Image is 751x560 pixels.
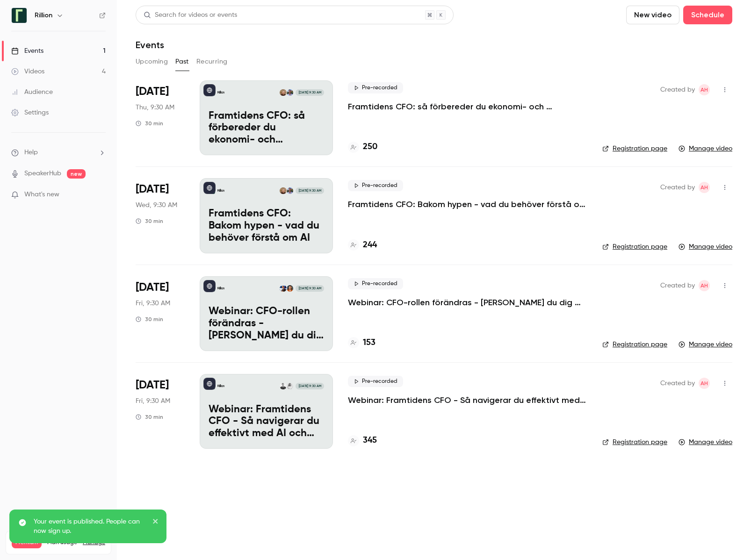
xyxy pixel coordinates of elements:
a: Framtidens CFO: så förbereder du ekonomi- och finansfunktionen för AI-eran​RillionCharles WadeMon... [200,80,333,155]
button: Upcoming [136,54,168,69]
a: Webinar: CFO-rollen förändras - så håller du dig relevant 2025RillionNatalie JelvehDennis Lodin[D... [200,276,333,351]
span: Fri, 9:30 AM [136,396,170,406]
p: Rillion [217,90,224,95]
img: Marie Ahlberg [287,383,293,389]
div: Videos [11,67,44,76]
div: 30 min [136,316,163,323]
a: 345 [348,434,377,447]
img: Mattias Palmaer [280,383,286,389]
div: Audience [11,87,53,97]
h4: 345 [363,434,377,447]
a: Manage video [679,144,732,153]
h4: 250 [363,141,377,153]
span: AH [700,84,708,95]
a: Webinar: Framtidens CFO - Så navigerar du effektivt med AI och automationRillionMarie AhlbergMatt... [200,374,333,449]
a: Registration page [602,340,667,349]
span: [DATE] 9:30 AM [296,383,324,389]
p: Rillion [217,286,224,291]
a: Webinar: Framtidens CFO - Så navigerar du effektivt med AI och automation [348,395,587,406]
span: Adam Holmgren [699,378,710,389]
span: Help [24,148,38,158]
a: SpeakerHub [24,169,61,179]
h1: Events [136,39,164,50]
span: Pre-recorded [348,82,403,93]
a: Framtidens CFO: Bakom hypen - vad du behöver förstå om AIRillionCharles WadeMonika Pers[DATE] 9:3... [200,178,333,253]
span: new [67,169,86,179]
span: Pre-recorded [348,180,403,191]
div: Settings [11,108,49,117]
a: Framtidens CFO: Bakom hypen - vad du behöver förstå om AI [348,199,587,210]
span: [DATE] 9:30 AM [296,187,324,194]
button: close [152,517,159,528]
h4: 153 [363,337,375,349]
img: Dennis Lodin [280,285,286,292]
li: help-dropdown-opener [11,148,106,158]
img: Natalie Jelveh [287,285,293,292]
p: Rillion [217,188,224,193]
p: Framtidens CFO: så förbereder du ekonomi- och finansfunktionen för AI-eran​ [209,110,324,146]
button: Schedule [683,6,732,24]
span: Adam Holmgren [699,182,710,193]
span: [DATE] 9:30 AM [296,89,324,96]
img: Monika Pers [280,187,286,194]
span: Created by [660,84,695,95]
div: Search for videos or events [144,10,237,20]
span: Fri, 9:30 AM [136,299,170,308]
div: 30 min [136,120,163,127]
a: Registration page [602,242,667,251]
span: Adam Holmgren [699,84,710,95]
div: Events [11,46,43,56]
span: Thu, 9:30 AM [136,103,174,112]
span: [DATE] [136,280,169,295]
span: Created by [660,378,695,389]
button: New video [626,6,679,24]
div: Aug 28 Thu, 9:30 AM (Europe/Stockholm) [136,80,185,155]
a: Manage video [679,340,732,349]
button: Past [175,54,189,69]
span: Wed, 9:30 AM [136,201,177,210]
span: AH [700,280,708,291]
span: Created by [660,280,695,291]
span: AH [700,182,708,193]
img: Charles Wade [287,187,293,194]
img: Rillion [12,8,27,23]
a: 250 [348,141,377,153]
a: Manage video [679,242,732,251]
p: Framtidens CFO: Bakom hypen - vad du behöver förstå om AI [209,208,324,244]
span: Adam Holmgren [699,280,710,291]
a: Manage video [679,438,732,447]
span: Created by [660,182,695,193]
span: [DATE] [136,378,169,393]
a: Webinar: CFO-rollen förändras - [PERSON_NAME] du dig relevant 2025 [348,297,587,308]
h4: 244 [363,239,377,251]
span: What's new [24,190,59,200]
a: Registration page [602,438,667,447]
p: Webinar: Framtidens CFO - Så navigerar du effektivt med AI och automation [209,404,324,440]
p: Rillion [217,384,224,388]
span: Pre-recorded [348,278,403,289]
span: [DATE] [136,182,169,197]
img: Monika Pers [280,89,286,96]
button: Recurring [196,54,228,69]
img: Charles Wade [287,89,293,96]
a: 244 [348,239,377,251]
div: 30 min [136,217,163,225]
span: [DATE] 9:30 AM [296,285,324,292]
a: 153 [348,337,375,349]
h6: Rillion [35,11,52,20]
p: Your event is published. People can now sign up. [34,517,146,536]
p: Webinar: CFO-rollen förändras - [PERSON_NAME] du dig relevant 2025 [209,306,324,342]
div: Jun 4 Wed, 9:30 AM (Europe/Stockholm) [136,178,185,253]
div: Apr 25 Fri, 9:30 AM (Europe/Stockholm) [136,276,185,351]
a: Registration page [602,144,667,153]
span: Pre-recorded [348,376,403,387]
div: Mar 28 Fri, 9:30 AM (Europe/Stockholm) [136,374,185,449]
span: AH [700,378,708,389]
a: Framtidens CFO: så förbereder du ekonomi- och finansfunktionen för AI-eran​ [348,101,587,112]
div: 30 min [136,413,163,421]
span: [DATE] [136,84,169,99]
